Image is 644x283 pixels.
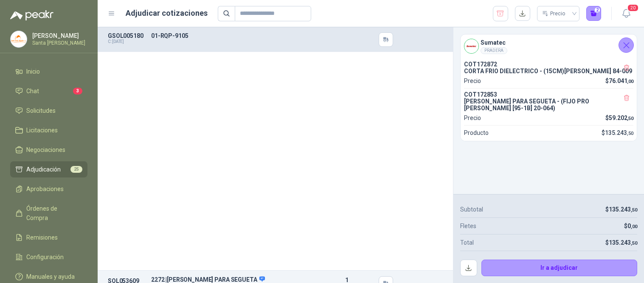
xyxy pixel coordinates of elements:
span: ,50 [631,240,637,246]
span: Aprobaciones [26,184,64,194]
div: PRADERA [481,47,507,54]
a: Remisiones [10,229,87,246]
p: $ [602,128,633,137]
p: Precio [464,113,481,123]
p: C: [DATE] [108,39,146,44]
p: Fletes [460,221,476,231]
p: $ [624,221,637,231]
p: $ [605,113,633,123]
p: Producto [464,128,489,137]
h1: Adjudicar cotizaciones [126,7,208,19]
span: ,50 [627,131,633,136]
p: Precio [464,76,481,86]
button: Cerrar [619,37,634,53]
span: ,00 [627,79,633,84]
p: GSOL005180 [108,32,146,39]
p: [PERSON_NAME] PARA SEGUETA - (FIJO PRO [PERSON_NAME] [95-1B] 20-064) [464,98,633,111]
img: Logo peakr [10,10,53,20]
p: $ [605,76,633,86]
a: Configuración [10,249,87,265]
p: 01-RQP-9105 [151,32,321,39]
span: Configuración [26,252,64,262]
p: [PERSON_NAME] [32,33,85,39]
span: Chat [26,86,39,96]
a: Órdenes de Compra [10,200,87,226]
p: Subtotal [460,205,483,214]
p: COT172872 [464,61,633,68]
span: Remisiones [26,233,58,242]
span: 59.202 [609,114,633,121]
h4: Sumatec [481,38,507,47]
p: COT172853 [464,91,633,98]
span: Adjudicación [26,165,61,174]
span: 20 [627,4,639,12]
span: ,00 [631,224,637,229]
span: 135.243 [609,239,637,246]
img: Company Logo [11,31,27,47]
img: Company Logo [464,39,478,53]
span: Órdenes de Compra [26,204,79,223]
span: ,50 [631,207,637,213]
p: Total [460,238,474,247]
p: $ [605,205,637,214]
span: Licitaciones [26,126,58,135]
a: Negociaciones [10,142,87,158]
button: 20 [619,6,634,21]
a: Chat3 [10,83,87,99]
button: Ir a adjudicar [481,260,638,277]
span: 76.041 [609,77,633,84]
span: 135.243 [609,206,637,213]
div: Company LogoSumatecPRADERA [461,34,637,57]
a: Licitaciones [10,122,87,138]
span: Negociaciones [26,145,65,154]
span: 0 [627,223,637,229]
a: Aprobaciones [10,181,87,197]
span: 3 [73,88,82,94]
a: Adjudicación25 [10,161,87,177]
span: Manuales y ayuda [26,272,75,281]
p: Santa [PERSON_NAME] [32,40,85,46]
span: 135.243 [605,129,633,136]
div: Precio [542,7,567,20]
span: Inicio [26,67,40,76]
p: $ [605,238,637,247]
a: Inicio [10,63,87,80]
a: Solicitudes [10,103,87,119]
p: CORTA FRIO DIELECTRICO - (15CM)[PERSON_NAME] 84-009 [464,68,633,74]
button: 2 [586,6,602,21]
span: Solicitudes [26,106,56,115]
span: 25 [70,166,82,173]
span: ,50 [627,116,633,121]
